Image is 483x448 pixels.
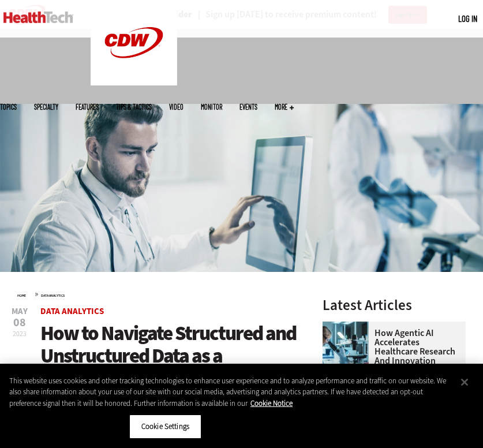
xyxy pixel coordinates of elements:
a: Video [169,103,184,110]
div: User menu [458,13,477,25]
a: Home [17,293,26,298]
a: CDW [91,76,177,88]
span: More [275,103,294,110]
a: Data Analytics [40,305,104,317]
span: How to Navigate Structured and Unstructured Data as a Healthcare Organization [40,320,296,391]
button: Close [452,369,477,395]
a: Tips & Tactics [116,103,152,110]
a: Events [239,103,257,110]
a: Log in [458,13,477,24]
button: Cookie Settings [129,415,201,439]
a: More information about your privacy [250,398,293,408]
a: MonITor [201,103,222,110]
a: Features [76,103,99,110]
div: » [17,289,313,298]
a: How Agentic AI Accelerates Healthcare Research and Innovation [323,328,459,365]
img: Home [3,12,73,23]
a: scientist looks through microscope in lab [323,322,375,331]
a: Data Analytics [41,293,65,298]
div: This website uses cookies and other tracking technologies to enhance user experience and to analy... [9,375,450,409]
span: May [12,307,28,316]
span: 2023 [13,329,27,338]
h3: Latest Articles [323,298,466,312]
img: scientist looks through microscope in lab [323,322,369,368]
span: 08 [12,317,28,328]
span: Specialty [34,103,58,110]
